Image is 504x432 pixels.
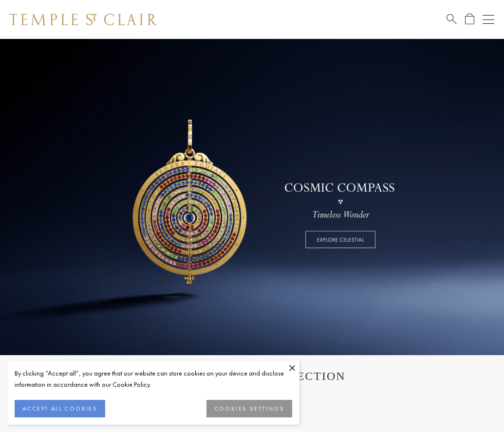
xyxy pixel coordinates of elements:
button: Open navigation [483,14,494,25]
button: ACCEPT ALL COOKIES [15,400,105,417]
img: Temple St. Clair [10,14,157,25]
div: By clicking “Accept all”, you agree that our website can store cookies on your device and disclos... [15,368,292,390]
a: Search [447,13,457,25]
a: Open Shopping Bag [465,13,474,25]
button: COOKIES SETTINGS [206,400,292,417]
